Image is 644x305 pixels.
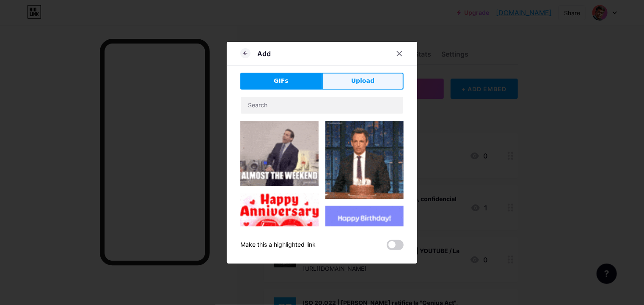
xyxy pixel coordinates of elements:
img: Gihpy [325,206,404,284]
span: Upload [351,76,374,85]
span: GIFs [274,76,289,85]
button: Upload [322,73,404,90]
button: GIFs [240,73,322,90]
img: Gihpy [240,193,319,271]
div: Make this a highlighted link [240,240,316,250]
img: Gihpy [240,121,319,186]
div: Add [257,49,271,59]
input: Search [241,97,403,114]
img: Gihpy [325,121,404,199]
